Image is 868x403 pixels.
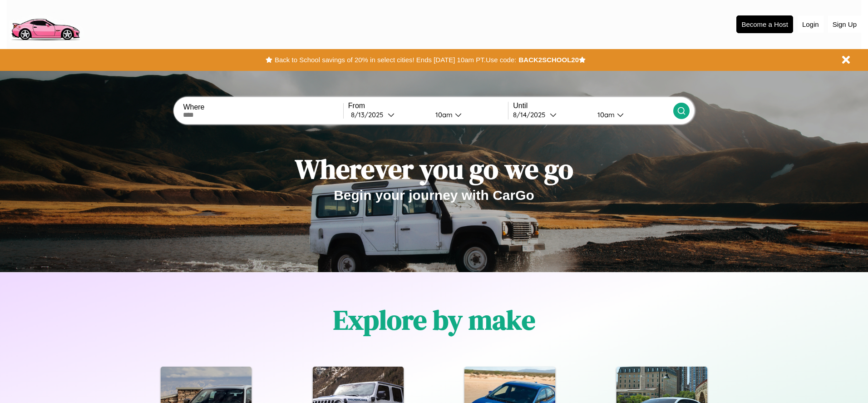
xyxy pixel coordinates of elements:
label: Until [513,102,673,110]
h1: Explore by make [333,301,535,338]
button: 10am [590,110,673,119]
b: BACK2SCHOOL20 [518,56,579,64]
button: Back to School savings of 20% in select cities! Ends [DATE] 10am PT.Use code: [272,54,518,66]
button: 10am [428,110,508,119]
button: Sign Up [828,16,861,33]
button: 8/13/2025 [348,110,428,119]
button: Become a Host [736,15,793,33]
img: logo [7,5,84,43]
label: Where [183,103,343,111]
button: Login [798,16,824,33]
div: 10am [431,110,455,119]
div: 10am [593,110,617,119]
label: From [348,102,508,110]
div: 8 / 13 / 2025 [351,110,388,119]
div: 8 / 14 / 2025 [513,110,550,119]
